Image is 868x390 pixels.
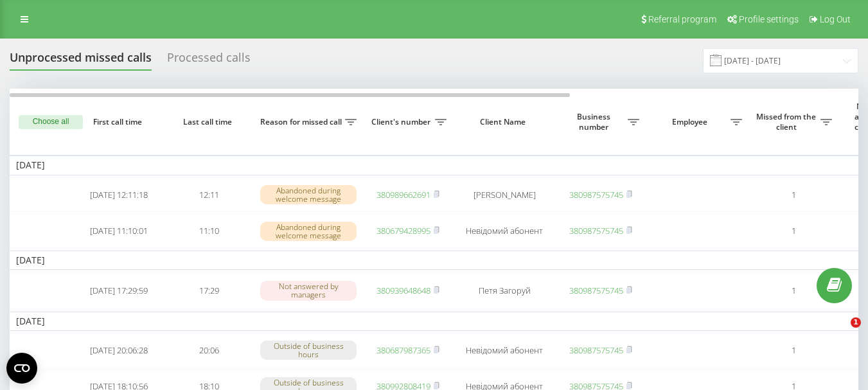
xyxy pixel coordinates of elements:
[19,115,83,129] button: Choose all
[260,281,357,300] div: Not answered by managers
[376,189,430,200] a: 380989662691
[453,272,556,308] td: Петя Загоруй
[376,344,430,356] a: 380687987365
[569,344,623,356] a: 380987575745
[164,178,254,212] td: 12:11
[569,225,623,236] a: 380987575745
[453,178,556,212] td: [PERSON_NAME]
[748,272,838,308] td: 1
[167,51,251,71] div: Processed calls
[260,341,357,360] div: Outside of business hours
[260,185,357,204] div: Abandoned during welcome message
[739,14,799,24] span: Profile settings
[851,317,861,328] span: 1
[260,117,345,127] span: Reason for missed call
[164,214,254,248] td: 11:10
[369,117,435,127] span: Client's number
[562,112,628,132] span: Business number
[748,333,838,368] td: 1
[74,178,164,212] td: [DATE] 12:11:18
[755,112,820,132] span: Missed from the client
[652,117,731,127] span: Employee
[74,272,164,308] td: [DATE] 17:29:59
[174,117,244,127] span: Last call time
[376,285,430,296] a: 380939648648
[569,189,623,200] a: 380987575745
[74,214,164,248] td: [DATE] 11:10:01
[748,214,838,248] td: 1
[260,222,357,241] div: Abandoned during welcome message
[164,333,254,368] td: 20:06
[84,117,154,127] span: First call time
[453,214,556,248] td: Невідомий абонент
[569,285,623,296] a: 380987575745
[464,117,545,127] span: Client Name
[824,317,855,348] iframe: Intercom live chat
[164,272,254,308] td: 17:29
[820,14,851,24] span: Log Out
[376,225,430,236] a: 380679428995
[6,353,37,384] button: Open CMP widget
[748,178,838,212] td: 1
[648,14,716,24] span: Referral program
[74,333,164,368] td: [DATE] 20:06:28
[10,51,152,71] div: Unprocessed missed calls
[453,333,556,368] td: Невідомий абонент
